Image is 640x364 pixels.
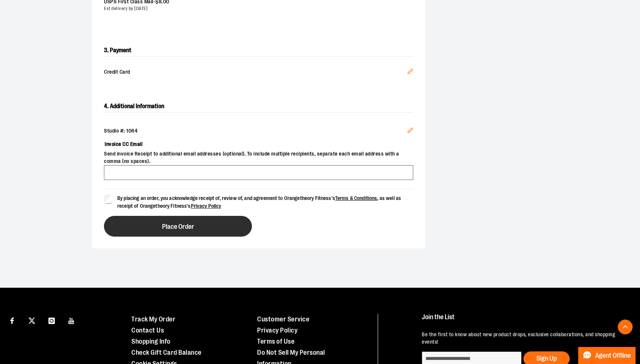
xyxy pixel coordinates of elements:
a: Track My Order [131,315,175,323]
a: Terms of Use [257,338,294,345]
div: Est delivery by [DATE] [104,6,407,12]
button: Edit [401,63,419,83]
span: Send invoice Receipt to additional email addresses (optional). To include multiple recipients, se... [104,150,413,165]
span: Agent Offline [595,352,631,359]
button: Edit [401,121,419,141]
span: Credit Card [104,69,407,77]
a: Terms & Conditions [335,195,377,201]
img: Twitter [28,317,35,324]
button: Agent Offline [578,347,636,364]
span: Place Order [162,223,194,230]
input: By placing an order, you acknowledge receipt of, review of, and agreement to Orangetheory Fitness... [104,194,113,203]
a: Visit our X page [26,314,38,327]
a: Privacy Policy [191,203,221,209]
h2: 3. Payment [104,44,413,57]
a: Customer Service [257,315,309,323]
span: Sign Up [536,355,557,362]
a: Visit our Facebook page [6,314,18,327]
a: Visit our Youtube page [65,314,78,327]
a: Visit our Instagram page [45,314,58,327]
a: Contact Us [131,327,164,334]
button: Place Order [104,216,252,237]
h2: 4. Additional Information [104,100,413,113]
h4: Join the List [422,314,624,327]
a: Shopping Info [131,338,171,345]
div: Studio #: 1064 [104,127,413,135]
span: By placing an order, you acknowledge receipt of, review of, and agreement to Orangetheory Fitness... [117,195,401,209]
p: Be the first to know about new product drops, exclusive collaborations, and shopping events! [422,331,624,346]
button: Back To Top [618,320,633,334]
label: Invoice CC Email [104,138,413,150]
a: Check Gift Card Balance [131,349,202,356]
a: Privacy Policy [257,327,297,334]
